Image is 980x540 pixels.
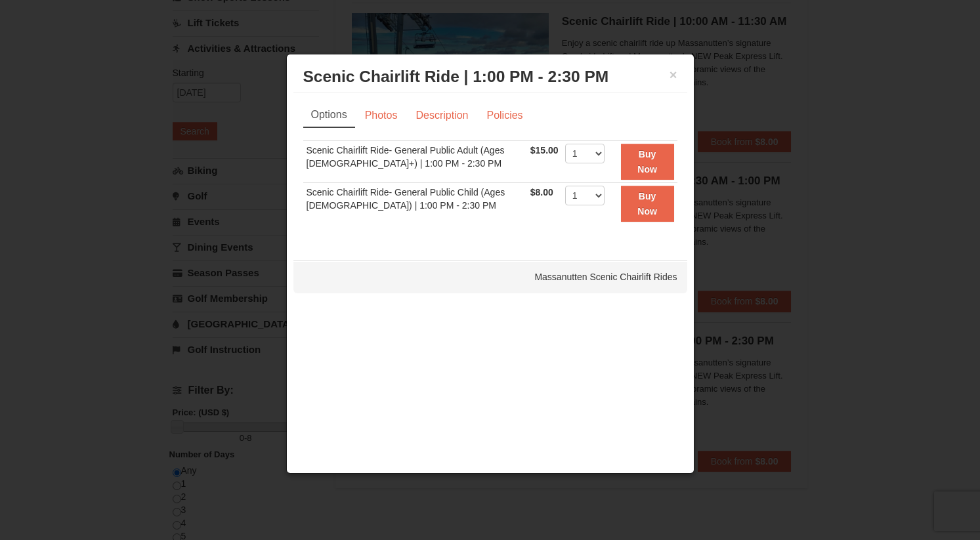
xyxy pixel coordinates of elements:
strong: Buy Now [637,191,657,216]
a: Description [407,103,477,128]
span: $8.00 [530,187,553,197]
a: Policies [478,103,531,128]
div: Massanutten Scenic Chairlift Rides [293,260,687,293]
button: Buy Now [621,144,674,180]
span: $15.00 [530,145,559,156]
button: Buy Now [621,186,674,222]
h3: Scenic Chairlift Ride | 1:00 PM - 2:30 PM [303,67,677,87]
td: Scenic Chairlift Ride- General Public Child (Ages [DEMOGRAPHIC_DATA]) | 1:00 PM - 2:30 PM [303,183,527,224]
strong: Buy Now [637,149,657,174]
button: × [670,68,677,81]
td: Scenic Chairlift Ride- General Public Adult (Ages [DEMOGRAPHIC_DATA]+) | 1:00 PM - 2:30 PM [303,141,527,183]
a: Options [303,103,355,128]
a: Photos [356,103,406,128]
